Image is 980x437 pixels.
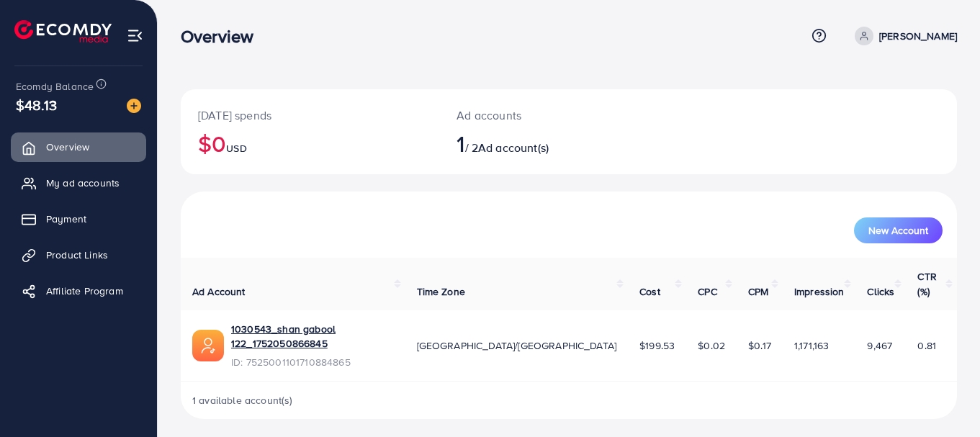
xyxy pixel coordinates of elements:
img: menu [127,27,143,44]
span: [GEOGRAPHIC_DATA]/[GEOGRAPHIC_DATA] [417,338,617,353]
span: Payment [46,212,86,226]
a: [PERSON_NAME] [849,27,957,45]
span: Impression [794,284,845,299]
span: USD [226,141,246,156]
img: logo [14,20,112,42]
img: ic-ads-acc.e4c84228.svg [192,330,224,361]
a: My ad accounts [11,168,146,197]
span: Ad account(s) [478,140,549,156]
img: image [127,99,141,113]
button: New Account [854,217,943,243]
span: 9,467 [867,338,892,353]
span: CPM [748,284,768,299]
a: 1030543_shan gabool 122_1752050866845 [231,322,394,351]
span: Affiliate Program [46,284,123,298]
span: $0.17 [748,338,771,353]
a: Payment [11,204,146,233]
span: Ecomdy Balance [16,79,94,94]
a: Product Links [11,240,146,269]
p: [PERSON_NAME] [879,27,957,45]
h2: / 2 [457,130,616,157]
span: ID: 7525001101710884865 [231,355,394,369]
p: Ad accounts [457,107,616,124]
span: $0.02 [698,338,725,353]
span: Time Zone [417,284,465,299]
span: Cost [639,284,660,299]
span: 1 available account(s) [192,393,293,407]
span: $199.53 [639,338,675,353]
span: Ad Account [192,284,246,299]
span: CPC [698,284,716,299]
span: 0.81 [917,338,936,353]
span: Overview [46,140,89,154]
span: 1,171,163 [794,338,829,353]
span: CTR (%) [917,269,936,298]
span: 1 [457,127,464,160]
a: Affiliate Program [11,276,146,305]
h2: $0 [198,130,422,157]
p: [DATE] spends [198,107,422,124]
span: Product Links [46,248,108,262]
span: My ad accounts [46,176,120,190]
span: $48.13 [16,94,57,115]
span: Clicks [867,284,894,299]
span: New Account [868,225,928,235]
a: Overview [11,132,146,161]
h3: Overview [181,26,265,47]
